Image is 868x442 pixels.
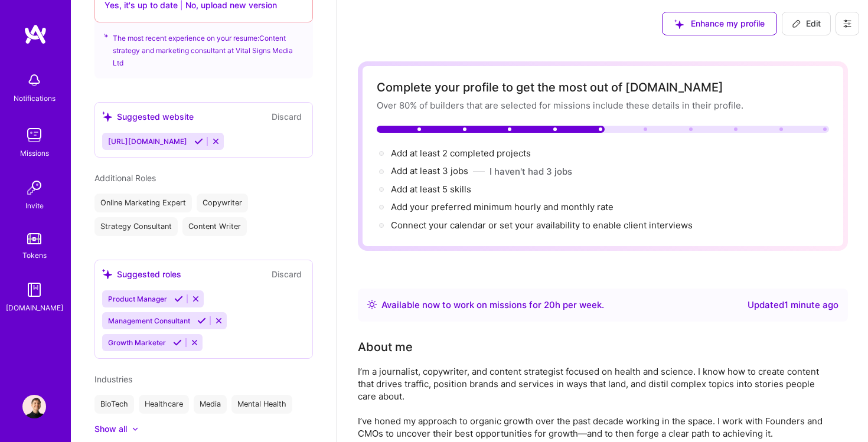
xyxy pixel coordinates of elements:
[377,80,829,94] div: Complete your profile to get the most out of [DOMAIN_NAME]
[94,217,178,236] div: Strategy Consultant
[108,316,190,325] span: Management Consultant
[102,268,181,280] div: Suggested roles
[94,173,156,183] span: Additional Roles
[22,176,46,199] img: Invite
[391,184,471,195] span: Add at least 5 skills
[194,137,203,146] i: Accept
[139,395,189,414] div: Healthcare
[391,201,614,212] span: Add your preferred minimum hourly and monthly rate
[358,338,413,356] div: About me
[14,92,56,104] div: Notifications
[211,137,220,146] i: Reject
[20,147,49,159] div: Missions
[25,199,44,212] div: Invite
[191,294,200,303] i: Reject
[108,338,166,347] span: Growth Marketer
[231,395,292,414] div: Mental Health
[104,32,108,40] i: icon SuggestedTeams
[214,316,223,325] i: Reject
[102,110,194,123] div: Suggested website
[108,294,167,303] span: Product Manager
[94,423,127,435] div: Show all
[190,338,199,347] i: Reject
[173,338,182,347] i: Accept
[94,194,192,212] div: Online Marketing Expert
[358,338,413,356] div: Tell us a little about yourself
[674,19,684,29] i: icon SuggestedTeams
[367,300,377,309] img: Availability
[381,298,604,312] div: Available now to work on missions for h per week .
[22,123,46,147] img: teamwork
[94,374,132,384] span: Industries
[24,24,47,45] img: logo
[391,220,693,231] span: Connect your calendar or set your availability to enable client interviews
[377,99,829,112] div: Over 80% of builders that are selected for missions include these details in their profile.
[197,316,206,325] i: Accept
[268,110,305,123] button: Discard
[391,165,468,176] span: Add at least 3 jobs
[102,112,112,122] i: icon SuggestedTeams
[22,249,47,261] div: Tokens
[27,233,41,244] img: tokens
[174,294,183,303] i: Accept
[792,18,821,30] span: Edit
[94,15,313,78] div: The most recent experience on your resume: Content strategy and marketing consultant at Vital Sig...
[108,137,187,146] span: [URL][DOMAIN_NAME]
[544,299,555,310] span: 20
[182,217,247,236] div: Content Writer
[391,148,531,159] span: Add at least 2 completed projects
[102,269,112,279] i: icon SuggestedTeams
[674,18,765,30] span: Enhance my profile
[268,267,305,281] button: Discard
[22,68,46,92] img: bell
[22,278,46,302] img: guide book
[490,165,572,178] button: I haven't had 3 jobs
[94,395,134,414] div: BioTech
[194,395,227,414] div: Media
[6,302,63,314] div: [DOMAIN_NAME]
[197,194,248,212] div: Copywriter
[22,395,46,418] img: User Avatar
[748,298,838,312] div: Updated 1 minute ago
